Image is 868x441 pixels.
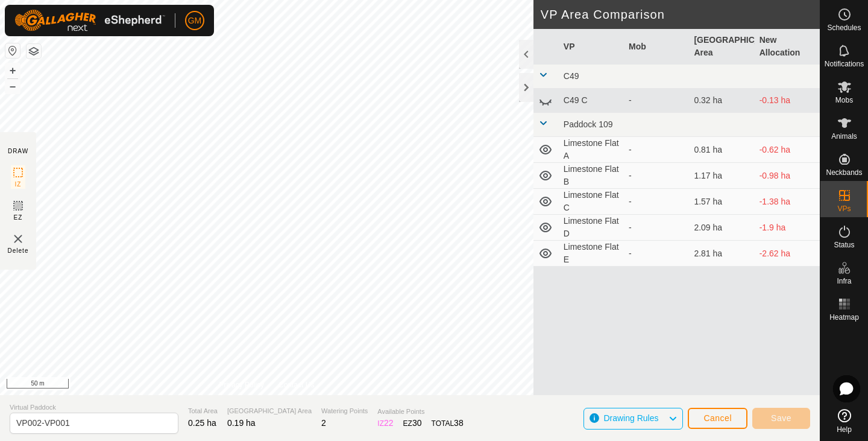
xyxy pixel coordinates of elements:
[752,408,810,429] button: Save
[827,24,861,31] span: Schedules
[27,44,41,59] button: Map Layers
[559,241,624,267] td: Limestone Flat E
[321,418,326,428] span: 2
[564,71,579,81] span: C49
[559,89,624,113] td: C49 C
[703,413,732,423] span: Cancel
[688,408,747,429] button: Cancel
[837,426,852,433] span: Help
[629,247,684,260] div: -
[8,147,28,156] div: DRAW
[755,215,820,241] td: -1.9 ha
[820,404,868,438] a: Help
[219,379,264,390] a: Privacy Policy
[377,407,463,417] span: Available Points
[755,29,820,65] th: New Allocation
[559,215,624,241] td: Limestone Flat D
[377,417,393,430] div: IZ
[384,418,394,428] span: 22
[8,246,29,255] span: Delete
[689,163,754,189] td: 1.17 ha
[5,79,20,94] button: –
[541,7,820,22] h2: VP Area Comparison
[831,133,857,140] span: Animals
[227,418,256,428] span: 0.19 ha
[559,189,624,215] td: Limestone Flat C
[188,14,202,27] span: GM
[629,195,684,208] div: -
[755,241,820,267] td: -2.62 ha
[14,10,165,31] img: Gallagher Logo
[15,180,22,189] span: IZ
[559,29,624,65] th: VP
[755,189,820,215] td: -1.38 ha
[454,418,464,428] span: 38
[11,232,25,246] img: VP
[188,406,218,416] span: Total Area
[321,406,368,416] span: Watering Points
[629,170,684,182] div: -
[432,417,464,430] div: TOTAL
[412,418,422,428] span: 30
[10,402,178,413] span: Virtual Paddock
[837,278,851,285] span: Infra
[278,379,314,390] a: Contact Us
[825,60,864,68] span: Notifications
[624,29,689,65] th: Mob
[755,89,820,113] td: -0.13 ha
[564,119,613,129] span: Paddock 109
[14,213,23,222] span: EZ
[559,137,624,163] td: Limestone Flat A
[403,417,422,430] div: EZ
[5,63,20,78] button: +
[755,163,820,189] td: -0.98 ha
[603,413,658,423] span: Drawing Rules
[559,163,624,189] td: Limestone Flat B
[826,169,862,176] span: Neckbands
[227,406,312,416] span: [GEOGRAPHIC_DATA] Area
[755,137,820,163] td: -0.62 ha
[834,241,854,249] span: Status
[829,314,859,321] span: Heatmap
[689,189,754,215] td: 1.57 ha
[188,418,216,428] span: 0.25 ha
[771,413,791,423] span: Save
[629,94,684,107] div: -
[5,43,20,58] button: Reset Map
[689,29,754,65] th: [GEOGRAPHIC_DATA] Area
[837,205,851,212] span: VPs
[629,144,684,156] div: -
[689,215,754,241] td: 2.09 ha
[689,241,754,267] td: 2.81 ha
[835,97,853,104] span: Mobs
[689,89,754,113] td: 0.32 ha
[689,137,754,163] td: 0.81 ha
[629,221,684,234] div: -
